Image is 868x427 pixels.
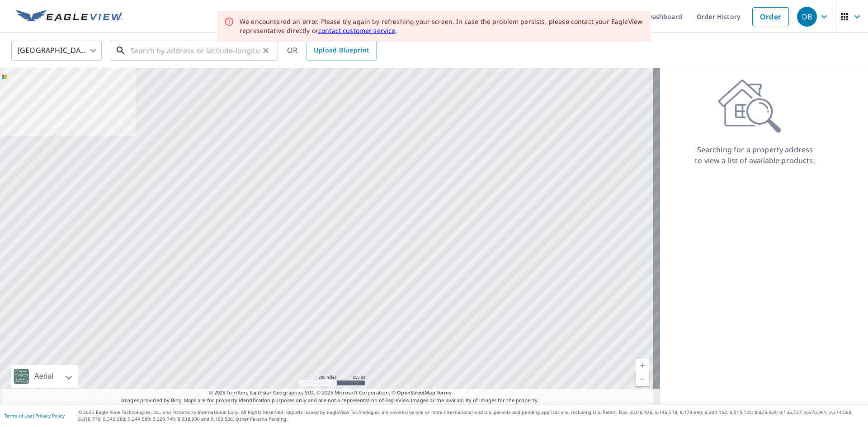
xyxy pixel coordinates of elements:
[397,389,435,396] a: OpenStreetMap
[209,389,452,397] span: © 2025 TomTom, Earthstar Geographics SIO, © 2025 Microsoft Corporation, ©
[5,413,33,419] a: Terms of Use
[5,413,65,418] p: |
[437,389,452,396] a: Terms
[287,41,377,61] div: OR
[636,372,649,386] a: Current Level 5, Zoom Out
[32,365,56,388] div: Aerial
[307,41,376,61] a: Upload Blueprint
[259,44,272,57] button: Clear
[318,26,396,35] a: contact customer service
[78,409,863,422] p: © 2025 Eagle View Technologies, Inc. and Pictometry International Corp. All Rights Reserved. Repo...
[314,45,369,56] span: Upload Blueprint
[131,38,259,63] input: Search by address or latitude-longitude
[240,17,644,35] div: We encountered an error. Please try again by refreshing your screen. In case the problem persists...
[636,359,649,372] a: Current Level 5, Zoom In
[11,38,102,63] div: [GEOGRAPHIC_DATA]
[797,7,817,27] div: DB
[11,365,78,388] div: Aerial
[694,144,816,166] p: Searching for a property address to view a list of available products.
[752,7,789,26] a: Order
[35,413,65,419] a: Privacy Policy
[16,10,123,23] img: EV Logo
